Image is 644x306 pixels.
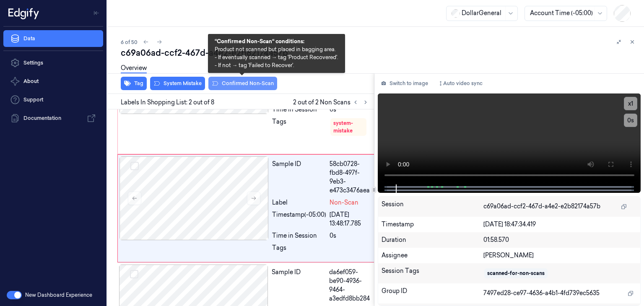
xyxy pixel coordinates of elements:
[330,105,370,114] div: 0s
[3,54,103,71] a: Settings
[330,160,370,195] div: 58cb0728-fbd8-497f-9eb3-e473c3476aea
[3,91,103,108] a: Support
[90,6,103,20] button: Toggle Navigation
[378,77,431,90] button: Switch to image
[483,236,637,244] div: 01:58.570
[121,77,147,90] button: Tag
[382,200,484,213] div: Session
[382,267,484,280] div: Session Tags
[121,47,637,59] div: c69a06ad-ccf2-467d-a4e2-e2b82174a57b
[208,77,277,90] button: Confirmed Non-Scan
[272,198,326,207] div: Label
[382,287,484,300] div: Group ID
[130,162,139,170] button: Select row
[382,251,484,260] div: Assignee
[330,210,370,228] div: [DATE] 13:48:17.785
[272,160,326,195] div: Sample ID
[130,270,138,278] button: Select row
[272,210,326,228] div: Timestamp (-05:00)
[272,117,326,149] div: Tags
[382,220,484,229] div: Timestamp
[272,268,326,303] div: Sample ID
[121,39,138,46] span: 6 of 50
[272,105,326,114] div: Time in Session
[483,251,637,260] div: [PERSON_NAME]
[483,220,637,229] div: [DATE] 18:47:34.419
[3,110,103,127] a: Documentation
[330,231,370,240] div: 0s
[483,289,600,298] span: 7497ed28-ce97-4636-a4b1-4fd739ec5635
[487,270,545,277] div: scanned-for-non-scans
[483,202,600,211] span: c69a06ad-ccf2-467d-a4e2-e2b82174a57b
[329,268,370,303] div: da6ef059-be90-4936-9464-a3edfd8bb284
[121,98,214,107] span: Labels In Shopping List: 2 out of 8
[382,236,484,244] div: Duration
[330,198,358,207] span: Non-Scan
[150,77,205,90] button: System Mistake
[121,64,147,73] a: Overview
[293,97,371,107] span: 2 out of 2 Non Scans
[435,77,486,90] button: Auto video sync
[272,231,326,240] div: Time in Session
[624,114,637,127] button: 0s
[272,244,326,257] div: Tags
[624,97,637,110] button: x1
[3,30,103,47] a: Data
[333,119,364,135] div: system-mistake
[3,73,103,90] button: About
